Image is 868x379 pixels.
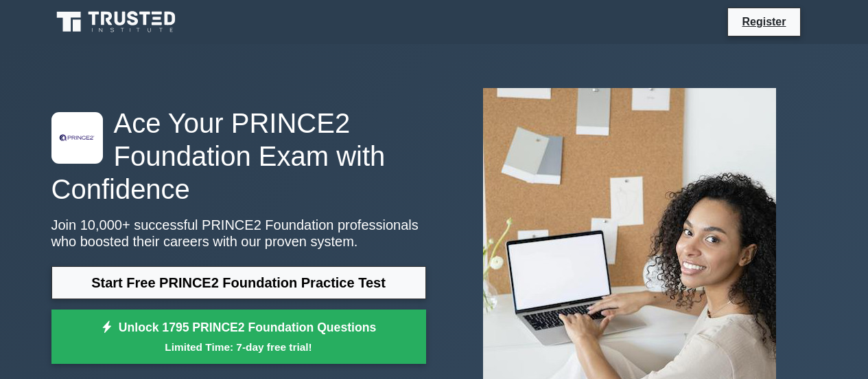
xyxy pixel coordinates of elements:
a: Register [734,13,794,30]
small: Limited Time: 7-day free trial! [69,339,409,355]
p: Join 10,000+ successful PRINCE2 Foundation professionals who boosted their careers with our prove... [51,217,426,250]
a: Start Free PRINCE2 Foundation Practice Test [51,266,426,299]
h1: Ace Your PRINCE2 Foundation Exam with Confidence [51,107,426,206]
a: Unlock 1795 PRINCE2 Foundation QuestionsLimited Time: 7-day free trial! [51,310,426,365]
